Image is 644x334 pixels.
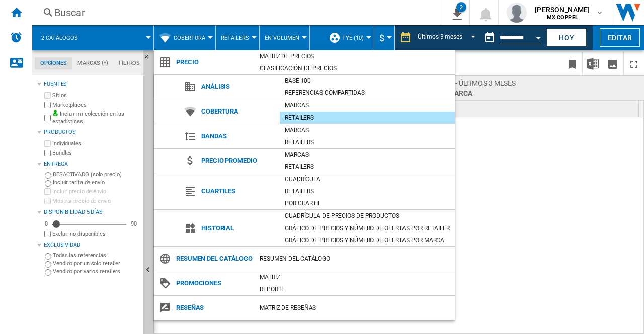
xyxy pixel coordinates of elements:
[280,150,455,160] div: Marcas
[196,80,280,94] span: Análisis
[171,55,255,69] span: Precio
[280,162,455,172] div: Retailers
[196,104,280,119] span: Cobertura
[171,252,255,266] span: Resumen del catálogo
[280,88,455,98] div: Referencias compartidas
[255,272,455,282] div: Matriz
[280,100,455,110] div: Marcas
[171,276,255,290] span: Promociones
[196,184,280,198] span: Cuartiles
[280,137,455,147] div: Retailers
[280,76,455,86] div: Base 100
[255,254,455,264] div: Resumen del catálogo
[280,186,455,196] div: Retailers
[280,174,455,184] div: Cuadrícula
[196,154,280,168] span: Precio promedio
[255,303,455,313] div: Matriz de RESEÑAS
[280,125,455,135] div: Marcas
[196,129,280,143] span: Bandas
[280,211,455,221] div: Cuadrícula de precios de productos
[171,301,255,315] span: Reseñas
[196,221,280,235] span: Historial
[280,113,455,123] div: Retailers
[280,235,455,245] div: Gráfico de precios y número de ofertas por marca
[255,63,455,73] div: Clasificación de precios
[255,284,455,294] div: Reporte
[280,198,455,208] div: Por cuartil
[280,223,455,233] div: Gráfico de precios y número de ofertas por retailer
[255,51,455,61] div: Matriz de precios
